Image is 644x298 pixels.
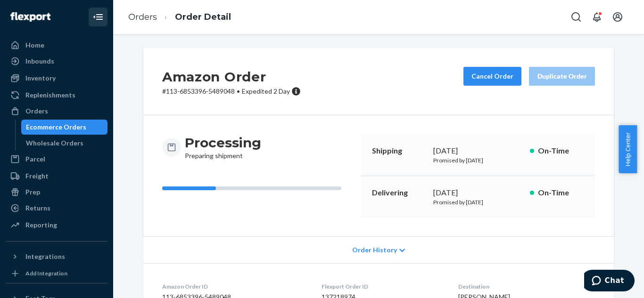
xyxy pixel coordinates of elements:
button: Close Navigation [89,8,107,26]
span: Order History [352,245,397,255]
p: Shipping [372,145,426,156]
a: Home [6,38,107,53]
button: Integrations [6,249,107,264]
a: Freight [6,169,107,184]
div: Prep [25,187,40,197]
dt: Flexport Order ID [322,282,444,290]
div: Duplicate Order [537,72,587,81]
a: Reporting [6,217,107,233]
div: Integrations [25,252,65,261]
ol: breadcrumbs [121,3,239,31]
a: Orders [6,104,107,119]
a: Add Integration [6,268,107,279]
span: • [237,87,240,95]
dt: Amazon Order ID [162,282,306,290]
div: Preparing shipment [185,134,261,161]
div: Home [25,40,44,50]
div: Returns [25,203,50,213]
img: Flexport logo [10,12,50,22]
p: Promised by [DATE] [433,156,522,164]
p: On-Time [538,145,584,156]
span: Expedited 2 Day [242,87,290,95]
button: Help Center [619,125,637,173]
a: Replenishments [6,88,107,103]
p: # 113-6853396-5489048 [162,87,301,96]
div: Inventory [25,73,56,83]
iframe: Opens a widget where you can chat to one of our agents [584,270,635,293]
dt: Destination [458,282,595,290]
a: Ecommerce Orders [21,120,108,135]
button: Open notifications [587,8,606,26]
div: Orders [25,106,48,116]
a: Order Detail [175,12,231,22]
p: On-Time [538,187,584,198]
div: Replenishments [25,90,75,100]
h2: Amazon Order [162,67,301,87]
a: Prep [6,185,107,200]
p: Delivering [372,187,426,198]
div: Ecommerce Orders [26,122,86,132]
div: Parcel [25,154,45,164]
div: Freight [25,171,49,181]
div: Inbounds [25,56,54,66]
a: Inbounds [6,54,107,69]
button: Cancel Order [463,67,521,86]
div: [DATE] [433,145,522,156]
div: [DATE] [433,187,522,198]
a: Inventory [6,71,107,86]
a: Parcel [6,152,107,167]
p: Promised by [DATE] [433,198,522,206]
a: Wholesale Orders [21,136,108,151]
button: Open Search Box [567,8,586,26]
button: Duplicate Order [529,67,595,86]
a: Returns [6,201,107,216]
a: Orders [128,12,157,22]
button: Open account menu [608,8,627,26]
div: Reporting [25,220,57,230]
div: Add Integration [25,269,67,277]
h3: Processing [185,134,261,151]
div: Wholesale Orders [26,138,83,148]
